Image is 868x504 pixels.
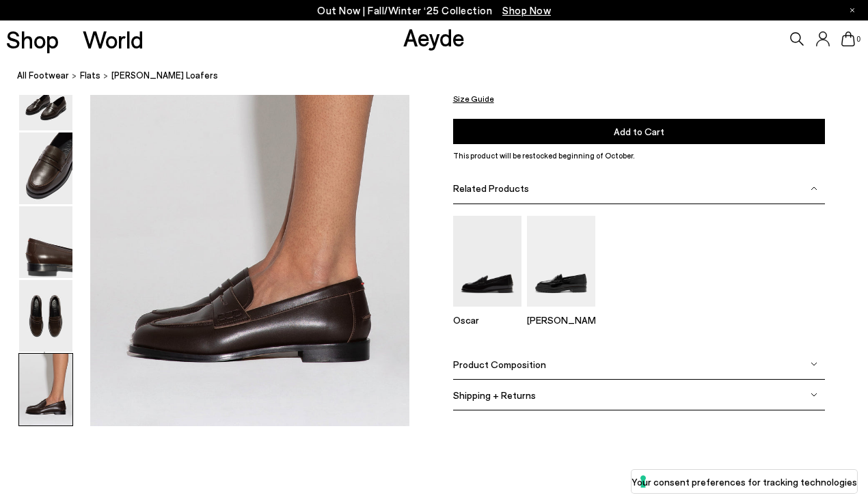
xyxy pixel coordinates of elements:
[17,57,868,95] nav: breadcrumb
[527,298,595,326] a: Leon Loafers [PERSON_NAME]
[453,150,825,163] p: This product will be restocked beginning of October.
[83,27,144,51] a: World
[632,470,857,493] button: Your consent preferences for tracking technologies
[453,120,825,145] button: Add to Cart
[17,68,69,83] a: All Footwear
[527,315,595,326] p: [PERSON_NAME]
[811,392,817,399] img: svg%3E
[811,361,817,368] img: svg%3E
[453,182,529,194] span: Related Products
[502,4,551,16] span: Navigate to /collections/new-in
[632,475,857,489] label: Your consent preferences for tracking technologies
[19,206,72,278] img: Oscar Leather Loafers - Image 4
[453,216,521,307] img: Oscar Leather Loafers
[403,23,465,51] a: Aeyde
[19,280,72,352] img: Oscar Leather Loafers - Image 5
[19,132,72,204] img: Oscar Leather Loafers - Image 3
[841,31,855,46] a: 0
[317,2,551,19] p: Out Now | Fall/Winter ‘25 Collection
[80,68,100,83] a: flats
[453,90,494,107] button: Size Guide
[111,68,218,83] span: [PERSON_NAME] Loafers
[6,27,59,51] a: Shop
[855,36,862,43] span: 0
[453,389,536,401] span: Shipping + Returns
[19,354,72,425] img: Oscar Leather Loafers - Image 6
[453,298,521,326] a: Oscar Leather Loafers Oscar
[614,126,664,138] span: Add to Cart
[453,315,521,326] p: Oscar
[811,185,817,192] img: svg%3E
[527,216,595,307] img: Leon Loafers
[453,359,546,370] span: Product Composition
[80,70,100,81] span: flats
